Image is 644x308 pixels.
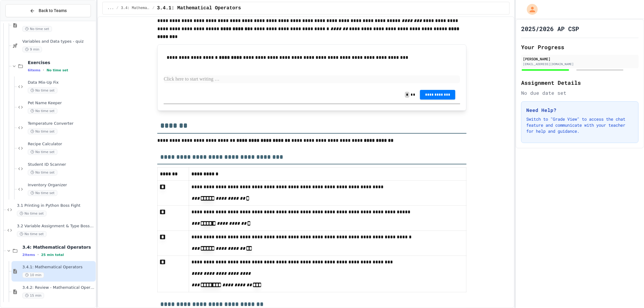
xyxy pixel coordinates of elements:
span: / [152,6,155,11]
span: 3.4: Mathematical Operators [22,244,95,250]
span: 9 min [22,46,42,52]
span: / [116,6,118,11]
span: Inventory Organizer [28,183,95,188]
span: No time set [17,231,46,237]
span: Variables and Data types - quiz [22,39,95,44]
span: Pet Name Keeper [28,100,95,106]
span: 3.4.1: Mathematical Operators [22,265,95,270]
h2: Assignment Details [521,78,639,87]
span: Temperature Converter [28,121,95,126]
span: 10 min [22,272,44,278]
span: No time set [28,87,57,93]
span: 3.2 Variable Assignment & Type Boss Fight [17,224,95,229]
span: 3.1 Printing in Python Boss Fight [17,203,95,208]
h2: Your Progress [521,43,639,51]
span: • [43,68,44,72]
span: Back to Teams [39,8,67,14]
button: Back to Teams [5,4,91,17]
span: No time set [28,149,57,155]
span: Student ID Scanner [28,162,95,167]
span: Data Mix-Up Fix [28,80,95,85]
span: 3.4.2: Review - Mathematical Operators [22,285,95,290]
h1: 2025/2026 AP CSP [521,24,579,33]
span: No time set [22,26,52,32]
div: [PERSON_NAME] [523,56,637,62]
span: 6 items [28,68,40,72]
span: No time set [28,170,57,175]
span: No time set [46,68,68,72]
span: No time set [17,211,46,216]
p: Switch to "Grade View" to access the chat feature and communicate with your teacher for help and ... [526,116,633,134]
span: No time set [28,108,57,114]
div: [EMAIL_ADDRESS][DOMAIN_NAME] [523,62,637,66]
span: No time set [28,190,57,196]
span: Recipe Calculator [28,141,95,147]
h3: Need Help? [526,106,633,114]
span: ... [107,6,114,11]
div: No due date set [521,89,639,97]
span: Exercises [28,60,95,65]
span: 2 items [22,253,35,257]
span: 25 min total [41,253,64,257]
span: • [37,252,39,257]
span: 3.4.1: Mathematical Operators [157,5,241,12]
span: 15 min [22,293,44,298]
span: 3.4: Mathematical Operators [121,6,150,11]
div: My Account [521,2,539,16]
span: No time set [28,129,57,134]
